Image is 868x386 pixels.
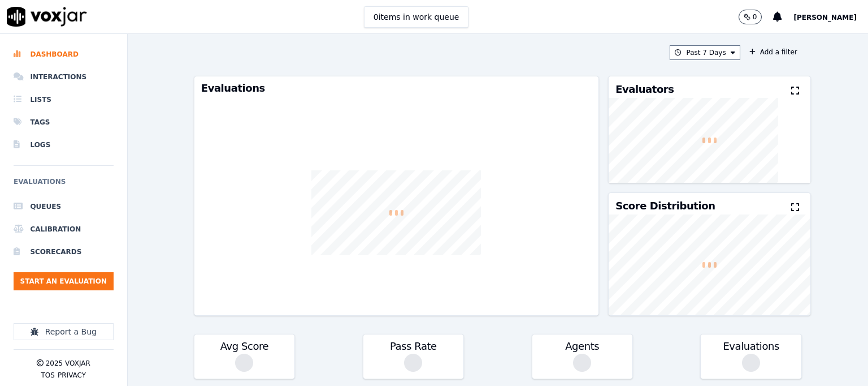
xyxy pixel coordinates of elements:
[14,195,114,218] a: Queues
[201,83,592,93] h3: Evaluations
[745,45,802,59] button: Add a filter
[615,201,715,211] h3: Score Distribution
[670,45,740,60] button: Past 7 Days
[708,341,794,351] h3: Evaluations
[7,7,87,27] img: voxjar logo
[539,341,626,351] h3: Agents
[14,241,114,263] a: Scorecards
[14,218,114,241] a: Calibration
[364,6,469,28] button: 0items in work queue
[14,88,114,111] a: Lists
[41,371,55,380] button: TOS
[14,66,114,88] a: Interactions
[793,14,857,22] span: [PERSON_NAME]
[370,341,457,351] h3: Pass Rate
[739,10,774,24] button: 0
[14,272,114,290] button: Start an Evaluation
[14,111,114,134] a: Tags
[753,12,757,22] p: 0
[14,134,114,156] a: Logs
[14,175,114,195] h6: Evaluations
[201,341,288,351] h3: Avg Score
[14,43,114,66] a: Dashboard
[46,359,90,368] p: 2025 Voxjar
[14,323,114,340] button: Report a Bug
[739,10,762,24] button: 0
[58,371,86,380] button: Privacy
[793,10,868,24] button: [PERSON_NAME]
[615,84,674,95] h3: Evaluators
